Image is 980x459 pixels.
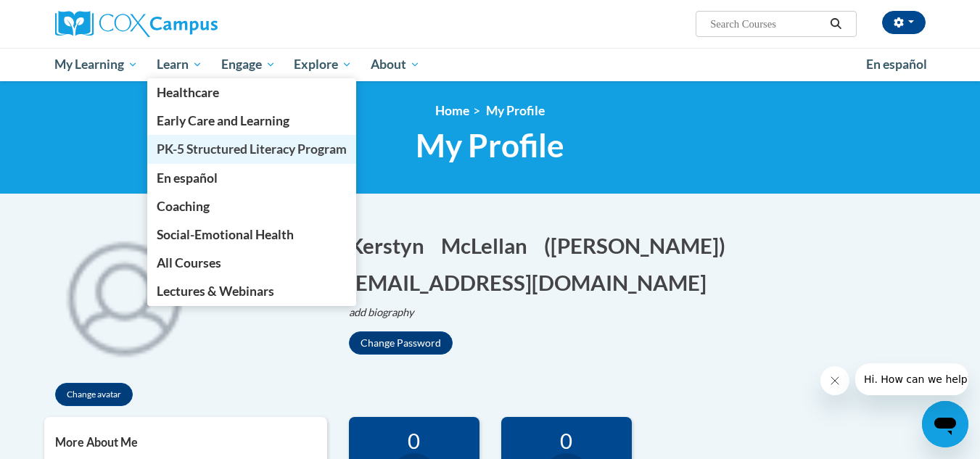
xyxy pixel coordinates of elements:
button: Edit first name [349,231,434,260]
div: Click to change the profile picture [44,216,204,376]
a: Engage [212,48,285,81]
span: Healthcare [157,85,219,100]
input: Search Courses [709,15,825,33]
img: Cox Campus [55,11,218,37]
img: profile avatar [44,216,204,376]
span: Lectures & Webinars [157,284,274,299]
div: 0 [512,428,621,453]
button: Search [825,15,847,33]
span: My Profile [416,126,564,165]
span: Explore [294,56,352,73]
iframe: Close message [820,366,849,395]
span: PK-5 Structured Literacy Program [157,141,347,157]
button: Edit biography [349,305,426,321]
a: About [361,48,429,81]
button: Change Password [349,331,453,355]
a: PK-5 Structured Literacy Program [147,135,356,163]
span: My Profile [486,103,545,118]
iframe: Message from company [855,363,968,395]
span: Learn [157,56,202,73]
span: My Learning [54,56,138,73]
a: En español [147,164,356,192]
a: Explore [284,48,361,81]
span: All Courses [157,255,221,270]
a: Social-Emotional Health [147,220,356,249]
div: 0 [360,428,469,453]
a: Learn [147,48,212,81]
span: Coaching [157,199,210,214]
span: About [371,56,420,73]
a: Early Care and Learning [147,107,356,135]
span: En español [866,57,927,72]
span: Early Care and Learning [157,113,289,128]
button: Edit last name [441,231,537,260]
button: Change avatar [55,383,133,406]
span: Engage [221,56,276,73]
a: Healthcare [147,78,356,107]
span: Social-Emotional Health [157,227,294,242]
a: Coaching [147,192,356,220]
a: Home [435,103,469,118]
i: add biography [349,306,414,318]
a: My Learning [46,48,148,81]
div: Main menu [33,48,947,81]
button: Edit email address [349,268,716,297]
a: En español [857,49,936,80]
h5: More About Me [55,435,316,449]
iframe: Button to launch messaging window [922,401,968,447]
span: En español [157,170,218,186]
button: Account Settings [882,11,926,34]
a: All Courses [147,249,356,277]
button: Edit screen name [544,231,735,260]
span: Hi. How can we help? [9,10,118,22]
a: Lectures & Webinars [147,277,356,305]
